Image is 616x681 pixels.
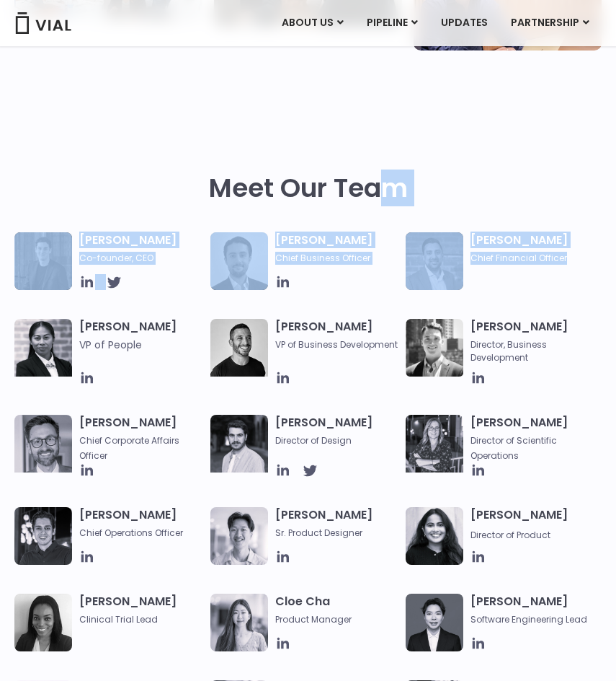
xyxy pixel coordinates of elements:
img: A black and white photo of a woman smiling. [14,594,72,651]
span: Director, Business Development [470,338,594,364]
span: Director of Scientific Operations [470,434,557,462]
img: Headshot of smiling man named Albert [210,415,268,473]
img: Catie [14,319,72,377]
span: Software Engineering Lead [470,613,594,626]
h3: [PERSON_NAME] [470,507,594,542]
h3: [PERSON_NAME] [275,507,399,540]
span: Director of Product [470,529,550,541]
span: Co-founder, CEO [79,252,203,265]
a: PIPELINEMenu Toggle [355,11,429,35]
img: A black and white photo of a man smiling. [210,319,268,377]
img: Smiling woman named Dhruba [406,507,463,565]
img: Headshot of smiling man named Samir [406,232,463,290]
h3: [PERSON_NAME] [470,594,594,626]
img: Paolo-M [14,415,72,473]
a: UPDATES [429,11,499,35]
h2: Meet Our Team [209,173,408,203]
h3: [PERSON_NAME] [470,232,594,265]
h3: [PERSON_NAME] [79,507,203,540]
h3: [PERSON_NAME] [79,415,203,462]
span: Director of Design [275,434,399,447]
img: Headshot of smiling woman named Sarah [406,415,463,473]
span: Sr. Product Designer [275,527,399,540]
span: Chief Financial Officer [470,252,594,265]
a: PARTNERSHIPMenu Toggle [499,11,601,35]
span: VP of Business Development [275,338,399,351]
a: ABOUT USMenu Toggle [270,11,354,35]
img: Brennan [210,507,268,565]
h3: [PERSON_NAME] [275,319,399,351]
h3: [PERSON_NAME] [470,319,594,364]
span: Chief Business Officer [275,252,399,265]
h3: Cloe Cha [275,594,399,626]
h3: [PERSON_NAME] [79,319,203,370]
img: A black and white photo of a smiling man in a suit at ARVO 2023. [406,319,463,377]
img: Headshot of smiling man named Josh [14,507,72,565]
h3: [PERSON_NAME] [470,415,594,462]
span: VP of People [79,338,203,351]
h3: [PERSON_NAME] [79,232,203,265]
h3: [PERSON_NAME] [275,232,399,265]
h3: [PERSON_NAME] [79,594,203,626]
span: Chief Operations Officer [79,527,203,540]
span: Product Manager [275,613,399,626]
img: A black and white photo of a man in a suit holding a vial. [210,232,268,290]
img: A black and white photo of a man in a suit attending a Summit. [14,232,72,290]
img: Cloe [210,594,268,651]
img: Vial Logo [14,12,72,34]
span: Clinical Trial Lead [79,613,203,626]
h3: [PERSON_NAME] [275,415,399,447]
span: Chief Corporate Affairs Officer [79,434,179,462]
